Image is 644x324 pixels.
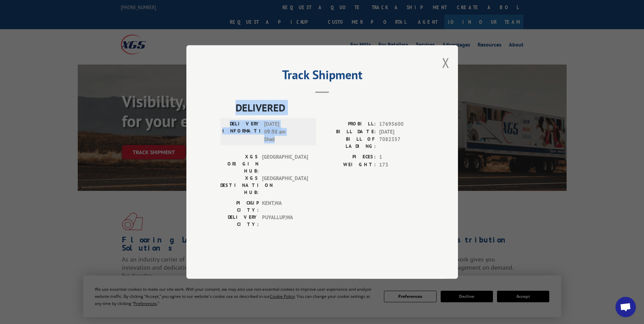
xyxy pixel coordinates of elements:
[220,175,259,196] label: XGS DESTINATION HUB:
[379,120,424,128] span: 17695600
[615,297,636,317] div: Open chat
[379,153,424,161] span: 1
[379,136,424,150] span: 7082357
[322,136,376,150] label: BILL OF LADING:
[220,153,259,175] label: XGS ORIGIN HUB:
[222,120,261,143] label: DELIVERY INFORMATION:
[322,128,376,136] label: BILL DATE:
[236,100,424,115] span: DELIVERED
[220,70,424,83] h2: Track Shipment
[379,128,424,136] span: [DATE]
[262,153,308,175] span: [GEOGRAPHIC_DATA]
[220,214,259,228] label: DELIVERY CITY:
[322,153,376,161] label: PIECES:
[262,175,308,196] span: [GEOGRAPHIC_DATA]
[262,199,308,214] span: KENT , WA
[322,161,376,169] label: WEIGHT:
[220,199,259,214] label: PICKUP CITY:
[264,120,310,143] span: [DATE] 09:38 am Shad
[442,54,449,72] button: Close modal
[262,214,308,228] span: PUYALLUP , WA
[322,120,376,128] label: PROBILL:
[379,161,424,169] span: 173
